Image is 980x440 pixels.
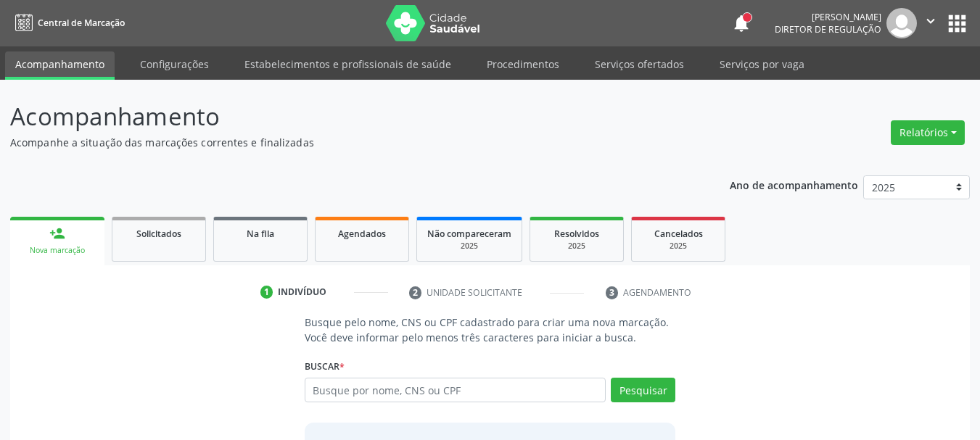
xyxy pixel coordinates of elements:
[427,228,511,240] span: Não compareceram
[477,51,569,77] a: Procedimentos
[923,13,939,29] i: 
[709,51,815,77] a: Serviços por vaga
[642,241,715,252] div: 2025
[540,241,613,252] div: 2025
[130,51,219,77] a: Configurações
[234,51,461,77] a: Estabelecimentos e profissionais de saúde
[338,228,386,240] span: Agendados
[10,135,682,150] p: Acompanhe a situação das marcações correntes e finalizadas
[775,23,881,36] span: Diretor de regulação
[260,286,273,299] div: 1
[731,13,752,33] button: notifications
[554,228,599,240] span: Resolvidos
[10,99,682,135] p: Acompanhamento
[49,225,65,241] div: person_add
[427,241,511,252] div: 2025
[20,245,94,256] div: Nova marcação
[38,17,125,29] span: Central de Marcação
[775,11,881,23] div: [PERSON_NAME]
[305,315,676,345] p: Busque pelo nome, CNS ou CPF cadastrado para criar uma nova marcação. Você deve informar pelo men...
[305,355,345,378] label: Buscar
[305,378,606,402] input: Busque por nome, CNS ou CPF
[136,228,181,240] span: Solicitados
[730,175,858,194] p: Ano de acompanhamento
[247,228,274,240] span: Na fila
[886,8,917,38] img: img
[917,8,944,38] button: 
[5,51,115,80] a: Acompanhamento
[654,228,703,240] span: Cancelados
[611,378,675,402] button: Pesquisar
[585,51,694,77] a: Serviços ofertados
[278,286,326,299] div: Indivíduo
[10,11,125,35] a: Central de Marcação
[944,11,970,36] button: apps
[891,120,965,145] button: Relatórios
